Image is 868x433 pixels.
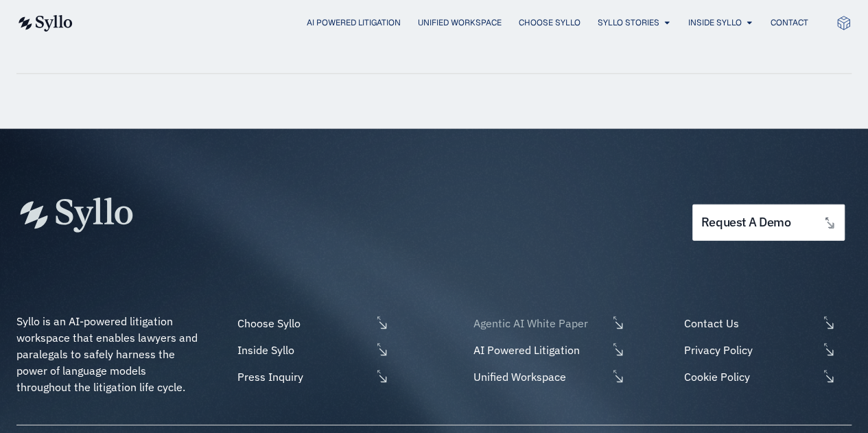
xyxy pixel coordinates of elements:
[681,368,852,385] a: Cookie Policy
[16,15,73,32] img: syllo
[234,342,371,358] span: Inside Syllo
[681,315,818,331] span: Contact Us
[519,16,580,29] a: Choose Syllo
[470,342,625,358] a: AI Powered Litigation
[681,342,852,358] a: Privacy Policy
[100,16,808,30] div: Menu Toggle
[692,204,845,241] a: request a demo
[771,16,808,29] a: Contact
[307,16,401,29] a: AI Powered Litigation
[470,315,607,331] span: Agentic AI White Paper
[470,342,607,358] span: AI Powered Litigation
[681,368,818,385] span: Cookie Policy
[234,315,389,331] a: Choose Syllo
[234,342,389,358] a: Inside Syllo
[16,314,200,394] span: Syllo is an AI-powered litigation workspace that enables lawyers and paralegals to safely harness...
[234,368,371,385] span: Press Inquiry
[688,16,742,29] a: Inside Syllo
[470,315,625,331] a: Agentic AI White Paper
[418,16,502,29] a: Unified Workspace
[701,216,790,229] span: request a demo
[100,16,808,30] nav: Menu
[234,368,389,385] a: Press Inquiry
[681,342,818,358] span: Privacy Policy
[234,315,371,331] span: Choose Syllo
[681,315,852,331] a: Contact Us
[470,368,607,385] span: Unified Workspace
[470,368,625,385] a: Unified Workspace
[598,16,659,29] a: Syllo Stories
